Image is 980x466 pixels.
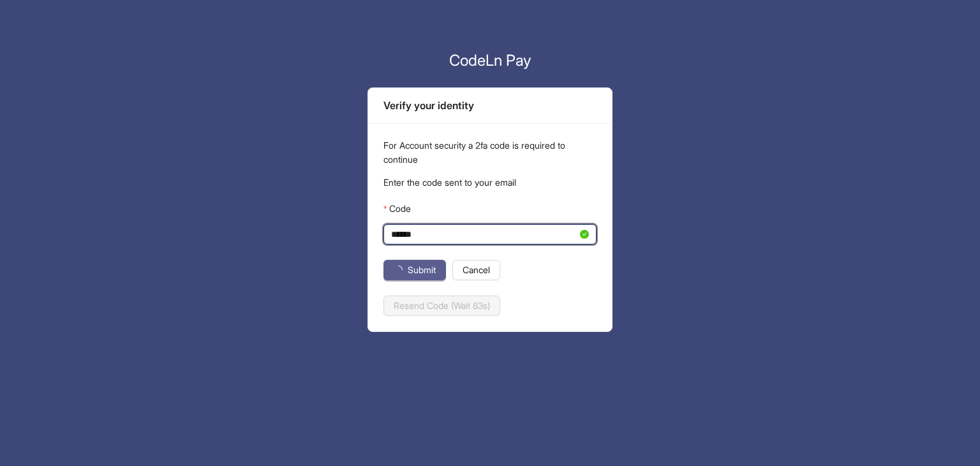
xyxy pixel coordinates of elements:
p: CodeLn Pay [367,49,612,72]
input: Code [391,227,577,241]
label: Code [383,199,411,219]
button: Submit [383,260,446,280]
span: Cancel [463,263,490,277]
p: For Account security a 2fa code is required to continue [383,139,597,167]
div: Verify your identity [383,98,597,114]
button: Resend Code (Wait 83s) [383,296,500,316]
span: loading [392,264,404,275]
span: Resend Code (Wait 83s) [394,299,490,313]
p: Enter the code sent to your email [383,176,597,190]
span: Submit [408,263,436,277]
button: Cancel [452,260,500,280]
